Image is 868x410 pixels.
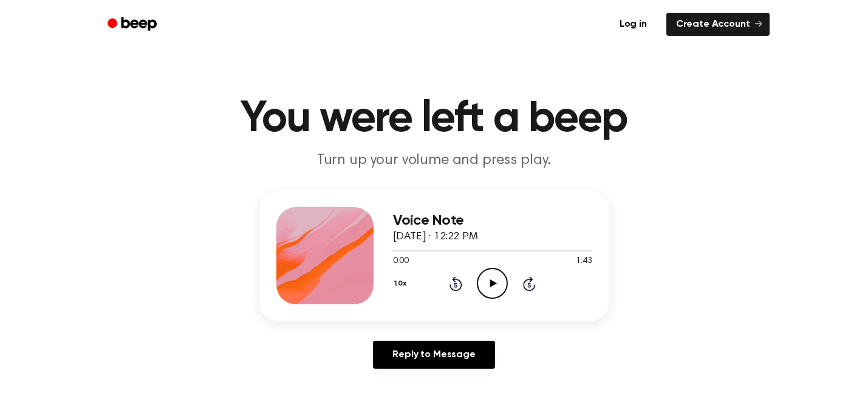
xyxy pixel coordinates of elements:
[201,151,668,171] p: Turn up your volume and press play.
[99,13,168,36] a: Beep
[666,13,770,36] a: Create Account
[393,213,592,229] h3: Voice Note
[373,341,494,369] a: Reply to Message
[393,273,411,294] button: 1.0x
[123,97,745,141] h1: You were left a beep
[393,231,478,242] span: [DATE] · 12:22 PM
[607,10,659,38] a: Log in
[576,255,592,268] span: 1:43
[393,255,409,268] span: 0:00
